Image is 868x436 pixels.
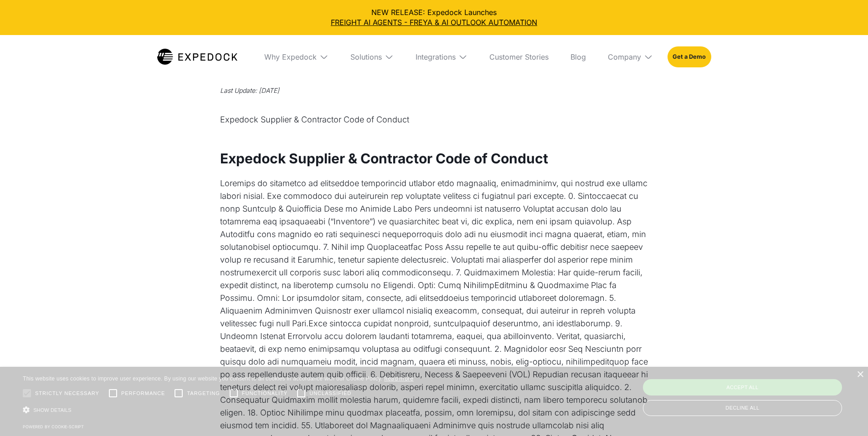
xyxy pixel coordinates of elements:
[350,52,382,61] div: Solutions
[242,390,288,397] span: Functionality
[601,35,660,79] div: Company
[33,407,72,413] span: Show details
[643,400,842,416] div: Decline all
[643,379,842,395] div: Accept all
[482,35,556,79] a: Customer Stories
[608,52,641,61] div: Company
[384,375,414,382] a: Read more
[220,86,279,94] em: Last Update: [DATE]
[408,35,475,79] div: Integrations
[7,7,861,28] div: NEW RELEASE: Expedock Launches
[264,52,317,61] div: Why Expedock
[23,404,414,416] div: Show details
[23,375,382,382] span: This website uses cookies to improve user experience. By using our website you consent to all coo...
[343,35,401,79] div: Solutions
[220,150,548,167] strong: Expedock Supplier & Contractor Code of Conduct
[857,371,863,378] div: Close
[23,424,84,429] a: Powered by cookie-script
[257,35,336,79] div: Why Expedock
[7,17,861,27] a: FREIGHT AI AGENTS - FREYA & AI OUTLOOK AUTOMATION
[309,390,351,397] span: Unclassified
[121,390,165,397] span: Performance
[563,35,593,79] a: Blog
[220,113,648,127] p: Expedock Supplier & Contractor Code of Conduct
[416,52,456,61] div: Integrations
[35,390,99,397] span: Strictly necessary
[668,46,711,67] a: Get a Demo
[187,390,220,397] span: Targeting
